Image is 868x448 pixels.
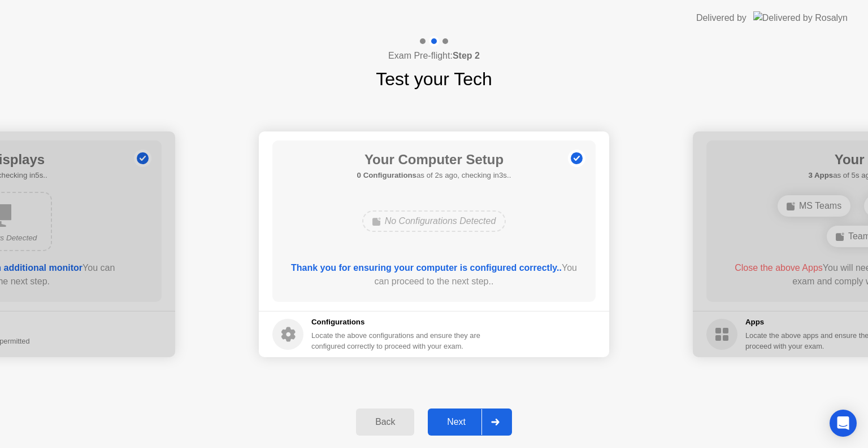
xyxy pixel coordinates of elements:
div: Locate the above configurations and ensure they are configured correctly to proceed with your exam. [311,330,483,352]
h1: Your Computer Setup [357,150,511,170]
b: Thank you for ensuring your computer is configured correctly.. [291,263,562,273]
div: Back [359,417,411,427]
h1: Test your Tech [376,65,492,93]
button: Next [428,409,512,436]
b: 0 Configurations [357,171,416,179]
div: Next [431,417,481,427]
div: You can proceed to the next step.. [289,261,580,288]
h5: as of 2s ago, checking in3s.. [357,170,511,181]
div: No Configurations Detected [362,210,506,232]
img: Delivered by Rosalyn [753,11,848,24]
h4: Exam Pre-flight: [388,49,480,63]
b: Step 2 [453,51,480,60]
button: Back [356,409,414,436]
h5: Configurations [311,317,483,328]
div: Delivered by [696,11,747,25]
div: Open Intercom Messenger [830,410,857,437]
